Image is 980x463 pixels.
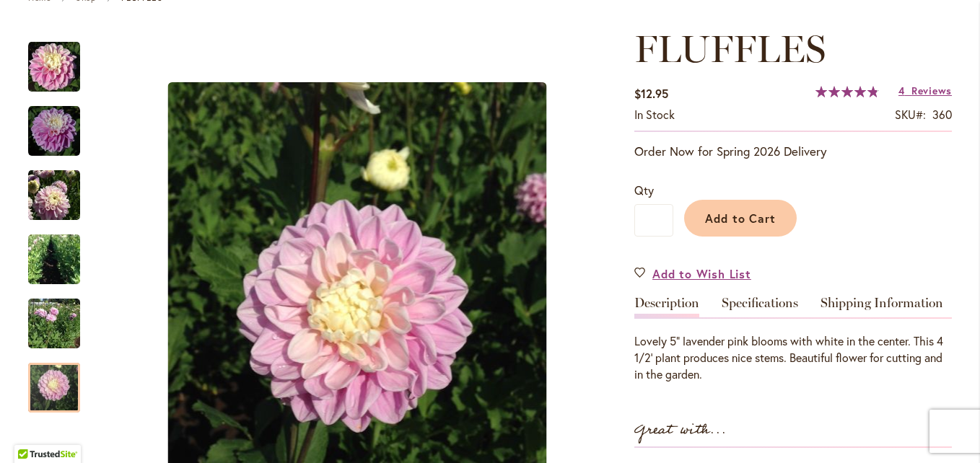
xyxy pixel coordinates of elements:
a: Description [634,296,699,317]
a: Specifications [722,296,798,317]
img: FLUFFLES [28,225,80,294]
p: Lovely 5" lavender pink blooms with white in the center. This 4 1/2' plant produces nice stems. B... [634,333,952,383]
div: FLUFFLES [28,220,95,284]
span: 4 [898,84,905,97]
img: FLUFFLES [28,168,80,221]
span: In stock [634,107,675,122]
div: Detailed Product Info [634,296,952,383]
button: Add to Cart [684,200,797,237]
span: FLUFFLES [634,26,826,71]
div: Availability [634,107,675,123]
a: 4 Reviews [898,84,952,97]
div: FLUFFLES [28,284,95,348]
p: Order Now for Spring 2026 Delivery [634,143,952,160]
span: Reviews [911,84,952,97]
div: 97% [815,86,879,97]
strong: Great with... [634,418,727,442]
span: Add to Wish List [652,265,751,282]
div: FLUFFLES [28,156,95,220]
img: FLUFFLES [28,294,80,353]
span: $12.95 [634,86,668,101]
div: FLUFFLES [28,27,95,92]
span: Qty [634,182,654,198]
img: FLUFFLES [28,105,80,157]
iframe: Launch Accessibility Center [11,412,51,452]
img: FLUFFLES [28,40,80,93]
strong: SKU [895,107,926,122]
a: Shipping Information [821,296,943,317]
div: FLUFFLES [28,92,95,156]
div: 360 [932,107,952,123]
span: Add to Cart [705,211,776,226]
div: FLUFFLES [28,348,80,413]
a: Add to Wish List [634,265,751,282]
